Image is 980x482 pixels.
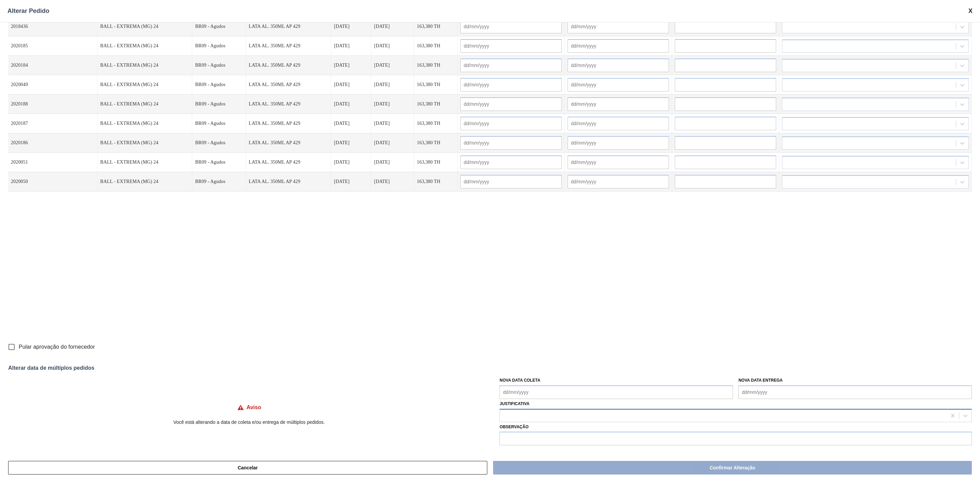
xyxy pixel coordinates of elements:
td: BALL - EXTREMA (MG) 24 [98,172,193,192]
input: dd/mm/yyyy [460,136,562,150]
input: dd/mm/yyyy [568,117,669,130]
td: LATA AL. 350ML AP 429 [246,95,331,114]
td: 2020049 [8,75,98,95]
td: BR09 - Agudos [192,36,246,56]
td: [DATE] [371,95,414,114]
td: 2018436 [8,17,98,36]
input: dd/mm/yyyy [460,97,562,111]
td: BALL - EXTREMA (MG) 24 [98,36,193,56]
td: [DATE] [331,153,371,172]
label: Nova Data Entrega [738,378,783,383]
td: BALL - EXTREMA (MG) 24 [98,153,193,172]
td: BR09 - Agudos [192,75,246,95]
td: [DATE] [331,114,371,133]
button: Cancelar [8,461,487,475]
span: Pular aprovação do fornecedor [19,343,95,351]
input: dd/mm/yyyy [568,39,669,53]
td: [DATE] [371,56,414,75]
td: BR09 - Agudos [192,133,246,153]
td: [DATE] [371,133,414,153]
input: dd/mm/yyyy [568,59,669,72]
td: 163,380 TH [414,133,458,153]
td: BALL - EXTREMA (MG) 24 [98,75,193,95]
label: Nova Data Coleta [500,378,540,383]
td: 2020187 [8,114,98,133]
td: 2020051 [8,153,98,172]
input: dd/mm/yyyy [460,175,562,188]
td: LATA AL. 350ML AP 429 [246,153,331,172]
label: Observação [500,422,972,432]
td: BR09 - Agudos [192,172,246,192]
td: [DATE] [331,17,371,36]
td: [DATE] [371,36,414,56]
input: dd/mm/yyyy [460,155,562,169]
input: dd/mm/yyyy [460,20,562,33]
td: LATA AL. 350ML AP 429 [246,133,331,153]
div: Alterar data de múltiplos pedidos [8,365,972,371]
input: dd/mm/yyyy [568,136,669,150]
td: 163,380 TH [414,95,458,114]
td: LATA AL. 350ML AP 429 [246,75,331,95]
input: dd/mm/yyyy [568,20,669,33]
p: Você está alterando a data de coleta e/ou entrega de múltiplos pedidos. [8,419,490,425]
td: 2020186 [8,133,98,153]
td: [DATE] [331,75,371,95]
td: [DATE] [371,114,414,133]
td: LATA AL. 350ML AP 429 [246,172,331,192]
td: 2020050 [8,172,98,192]
td: BR09 - Agudos [192,95,246,114]
td: 163,380 TH [414,36,458,56]
td: [DATE] [371,172,414,192]
td: 2020184 [8,56,98,75]
td: 163,380 TH [414,114,458,133]
td: LATA AL. 350ML AP 429 [246,17,331,36]
td: [DATE] [331,172,371,192]
td: [DATE] [331,36,371,56]
td: BALL - EXTREMA (MG) 24 [98,17,193,36]
td: 2020185 [8,36,98,56]
input: dd/mm/yyyy [568,78,669,92]
td: LATA AL. 350ML AP 429 [246,114,331,133]
td: 163,380 TH [414,56,458,75]
td: [DATE] [371,17,414,36]
td: BALL - EXTREMA (MG) 24 [98,114,193,133]
td: LATA AL. 350ML AP 429 [246,36,331,56]
td: BALL - EXTREMA (MG) 24 [98,95,193,114]
td: 2020188 [8,95,98,114]
td: 163,380 TH [414,75,458,95]
input: dd/mm/yyyy [460,117,562,130]
td: 163,380 TH [414,17,458,36]
span: Alterar Pedido [7,7,49,15]
td: [DATE] [371,153,414,172]
td: [DATE] [331,133,371,153]
td: LATA AL. 350ML AP 429 [246,56,331,75]
input: dd/mm/yyyy [738,385,972,399]
td: [DATE] [331,56,371,75]
input: dd/mm/yyyy [460,78,562,92]
td: BR09 - Agudos [192,17,246,36]
input: dd/mm/yyyy [460,59,562,72]
td: [DATE] [371,75,414,95]
input: dd/mm/yyyy [568,97,669,111]
td: BR09 - Agudos [192,56,246,75]
input: dd/mm/yyyy [568,155,669,169]
td: BALL - EXTREMA (MG) 24 [98,133,193,153]
input: dd/mm/yyyy [568,175,669,188]
td: 163,380 TH [414,172,458,192]
td: 163,380 TH [414,153,458,172]
td: BALL - EXTREMA (MG) 24 [98,56,193,75]
td: BR09 - Agudos [192,153,246,172]
h4: Aviso [247,404,261,411]
input: dd/mm/yyyy [460,39,562,53]
input: dd/mm/yyyy [500,385,733,399]
td: [DATE] [331,95,371,114]
td: BR09 - Agudos [192,114,246,133]
label: Justificativa [500,401,529,406]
